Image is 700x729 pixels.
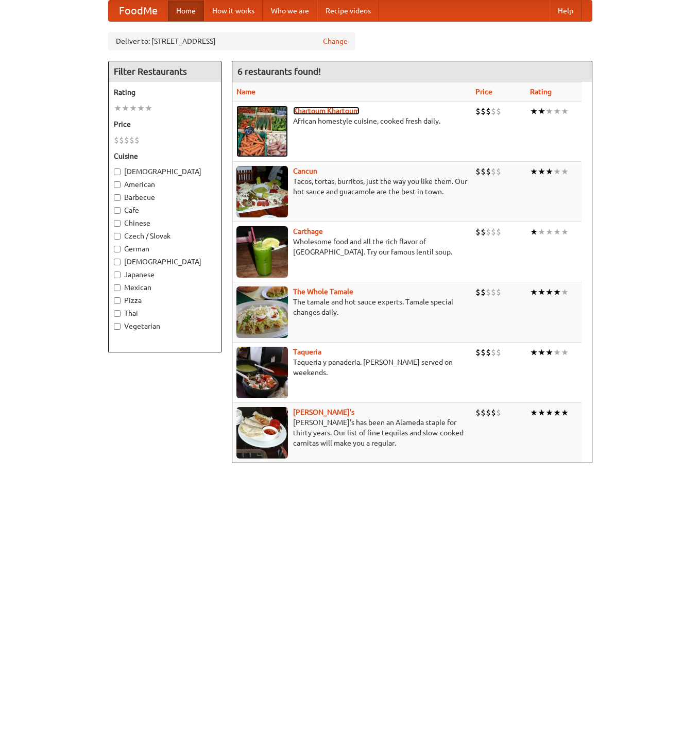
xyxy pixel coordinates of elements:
[496,106,501,117] li: $
[114,282,216,293] label: Mexican
[553,407,561,418] li: ★
[538,407,545,418] li: ★
[323,36,348,46] a: Change
[553,226,561,238] li: ★
[317,1,379,21] a: Recipe videos
[114,308,216,318] label: Thai
[475,407,481,418] li: $
[114,119,216,129] h5: Price
[145,103,152,114] li: ★
[114,269,216,280] label: Japanese
[481,106,486,117] li: $
[114,87,216,97] h5: Rating
[545,347,553,358] li: ★
[538,106,545,117] li: ★
[108,32,355,50] div: Deliver to: [STREET_ADDRESS]
[550,1,582,21] a: Help
[236,176,467,197] p: Tacos, tortas, burritos, just the way you like them. Our hot sauce and guacamole are the best in ...
[545,407,553,418] li: ★
[486,226,491,238] li: $
[496,226,501,238] li: $
[475,226,481,238] li: $
[114,207,121,214] input: Cafe
[293,408,354,416] a: [PERSON_NAME]'s
[475,88,492,96] a: Price
[236,226,288,278] img: carthage.jpg
[486,407,491,418] li: $
[561,166,569,177] li: ★
[293,287,353,296] b: The Whole Tamale
[204,1,263,21] a: How it works
[129,134,134,146] li: $
[538,166,545,177] li: ★
[486,286,491,298] li: $
[114,205,216,215] label: Cafe
[530,166,538,177] li: ★
[491,407,496,418] li: $
[561,407,569,418] li: ★
[496,407,501,418] li: $
[486,166,491,177] li: $
[137,103,145,114] li: ★
[530,407,538,418] li: ★
[553,166,561,177] li: ★
[114,233,121,240] input: Czech / Slovak
[491,286,496,298] li: $
[236,106,288,157] img: khartoum.jpg
[481,286,486,298] li: $
[496,286,501,298] li: $
[114,246,121,252] input: German
[114,284,121,291] input: Mexican
[293,107,360,115] a: Khartoum Khartoum
[538,226,545,238] li: ★
[486,106,491,117] li: $
[114,179,216,190] label: American
[491,226,496,238] li: $
[122,103,129,114] li: ★
[553,286,561,298] li: ★
[491,106,496,117] li: $
[236,88,255,96] a: Name
[236,286,288,338] img: wholetamale.jpg
[481,226,486,238] li: $
[263,1,317,21] a: Who we are
[530,88,552,96] a: Rating
[530,226,538,238] li: ★
[114,295,216,306] label: Pizza
[538,286,545,298] li: ★
[293,348,321,356] b: Taqueria
[114,272,121,278] input: Japanese
[114,134,119,146] li: $
[530,106,538,117] li: ★
[114,323,121,330] input: Vegetarian
[561,226,569,238] li: ★
[475,106,481,117] li: $
[481,347,486,358] li: $
[114,218,216,228] label: Chinese
[114,220,121,227] input: Chinese
[293,167,317,175] a: Cancun
[168,1,204,21] a: Home
[481,407,486,418] li: $
[236,407,288,459] img: pedros.jpg
[114,103,122,114] li: ★
[486,347,491,358] li: $
[236,166,288,217] img: cancun.jpg
[236,417,467,448] p: [PERSON_NAME]'s has been an Alameda staple for thirty years. Our list of fine tequilas and slow-c...
[561,286,569,298] li: ★
[236,357,467,378] p: Taqueria y panaderia. [PERSON_NAME] served on weekends.
[114,310,121,317] input: Thai
[114,297,121,304] input: Pizza
[475,286,481,298] li: $
[553,106,561,117] li: ★
[114,259,121,265] input: [DEMOGRAPHIC_DATA]
[561,347,569,358] li: ★
[114,168,121,175] input: [DEMOGRAPHIC_DATA]
[496,347,501,358] li: $
[134,134,140,146] li: $
[293,227,323,235] a: Carthage
[530,347,538,358] li: ★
